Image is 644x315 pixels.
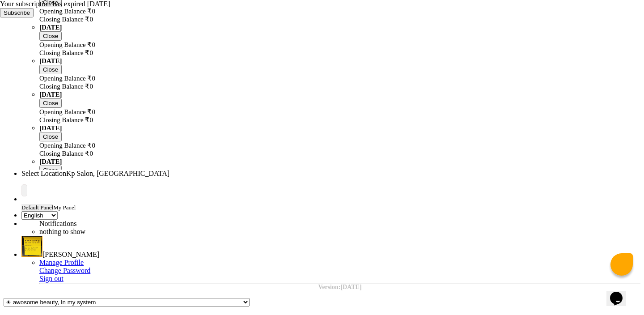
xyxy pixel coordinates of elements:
[39,284,640,291] div: Version:[DATE]
[39,166,62,175] button: Close
[39,24,263,31] div: [DATE]
[39,228,263,236] li: nothing to show
[39,275,64,282] a: Sign out
[39,158,263,166] div: [DATE]
[39,82,263,90] div: Closing Balance ₹0
[39,74,263,82] div: Opening Balance ₹0
[21,204,53,211] span: Default Panel
[39,267,90,274] a: Change Password
[53,204,76,211] span: My Panel
[39,41,263,49] div: Opening Balance ₹0
[39,57,263,65] div: [DATE]
[21,236,42,257] img: Dhiraj Mokal
[39,141,263,149] div: Opening Balance ₹0
[39,49,263,57] div: Closing Balance ₹0
[39,98,62,108] button: Close
[39,259,84,266] a: Manage Profile
[606,279,635,306] iframe: chat widget
[39,31,62,41] button: Close
[42,251,99,258] span: [PERSON_NAME]
[39,116,263,124] div: Closing Balance ₹0
[39,124,263,132] div: [DATE]
[39,220,263,228] div: Notifications
[39,132,62,141] button: Close
[39,15,263,23] div: Closing Balance ₹0
[39,149,263,157] div: Closing Balance ₹0
[39,91,263,98] div: [DATE]
[39,65,62,74] button: Close
[39,108,263,116] div: Opening Balance ₹0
